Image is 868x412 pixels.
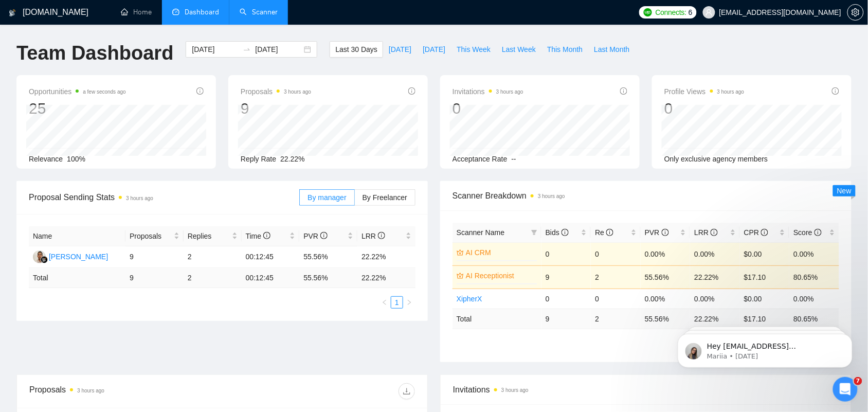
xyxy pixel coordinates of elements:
td: 2 [184,268,242,288]
li: 1 [391,296,403,309]
span: right [406,299,412,306]
span: Acceptance Rate [453,155,508,163]
span: By manager [308,193,346,202]
span: Invitations [453,383,839,396]
span: By Freelancer [363,193,407,202]
span: Scanner Name [457,228,504,237]
span: swap-right [243,45,251,53]
span: This Month [547,44,583,55]
span: Reply Rate [241,155,276,163]
th: Name [29,226,125,246]
span: info-circle [606,229,613,236]
button: This Week [451,41,496,58]
td: Total [453,309,541,329]
span: Proposals [130,230,172,242]
button: left [378,296,391,309]
td: 22.22 % [357,268,415,288]
span: download [399,387,414,396]
td: 2 [184,246,242,268]
a: homeHome [121,8,152,16]
span: info-circle [620,87,627,95]
img: upwork-logo.png [644,8,652,16]
td: 0.00% [641,289,691,309]
a: XipherX [457,295,482,303]
button: setting [847,4,864,21]
time: 3 hours ago [126,195,153,201]
span: CPR [744,228,768,237]
span: filter [529,225,539,240]
td: 9 [125,268,184,288]
span: Connects: [656,7,686,18]
img: DY [33,250,46,263]
td: 22.22% [690,265,740,289]
a: searchScanner [240,8,278,16]
input: End date [255,44,302,55]
div: 25 [29,99,126,118]
span: filter [531,229,537,236]
time: 3 hours ago [717,89,745,95]
td: 00:12:45 [242,268,300,288]
td: $ 17.10 [740,309,790,329]
span: crown [457,249,464,256]
span: Only exclusive agency members [664,155,768,163]
span: crown [457,272,464,279]
button: This Month [541,41,588,58]
iframe: Intercom notifications message [662,312,868,384]
span: PVR [303,232,328,240]
td: $17.10 [740,265,790,289]
button: [DATE] [383,41,417,58]
span: 6 [689,7,693,18]
div: [PERSON_NAME] [49,251,108,262]
span: 7 [854,377,862,385]
span: Last 30 Days [335,44,377,55]
th: Proposals [125,226,184,246]
div: Proposals [29,383,222,400]
td: 55.56 % [299,268,357,288]
span: Proposal Sending Stats [29,191,299,204]
td: 9 [541,265,591,289]
td: 55.56% [641,265,691,289]
td: 0 [541,289,591,309]
li: Next Page [403,296,415,309]
span: info-circle [562,229,569,236]
span: [DATE] [423,44,445,55]
span: Relevance [29,155,63,163]
span: user [706,9,713,16]
button: right [403,296,415,309]
button: [DATE] [417,41,451,58]
th: Replies [184,226,242,246]
td: 0.00% [789,289,839,309]
span: info-circle [711,229,718,236]
span: -- [512,155,516,163]
span: dashboard [172,8,179,15]
div: 9 [241,99,311,118]
span: [DATE] [389,44,411,55]
time: a few seconds ago [83,89,125,95]
time: 3 hours ago [501,387,529,393]
span: info-circle [378,232,385,239]
button: Last 30 Days [330,41,383,58]
span: info-circle [761,229,768,236]
span: Score [793,228,821,237]
td: 0 [591,242,641,265]
span: This Week [457,44,491,55]
button: Last Month [588,41,635,58]
td: 2 [591,265,641,289]
td: 55.56% [299,246,357,268]
button: Last Week [496,41,541,58]
span: Dashboard [185,8,219,16]
span: Bids [546,228,569,237]
td: 22.22 % [690,309,740,329]
span: Proposals [241,85,311,98]
div: 0 [453,99,523,118]
span: info-circle [263,232,270,239]
span: info-circle [832,87,839,95]
span: Scanner Breakdown [453,189,839,202]
td: $0.00 [740,289,790,309]
span: Hey [EMAIL_ADDRESS][DOMAIN_NAME], Looks like your Upwork agency Atlasium 7/88 AI ran out of conne... [45,30,176,171]
td: 9 [541,309,591,329]
span: LRR [361,232,385,240]
time: 3 hours ago [77,388,104,393]
span: Last Month [594,44,629,55]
